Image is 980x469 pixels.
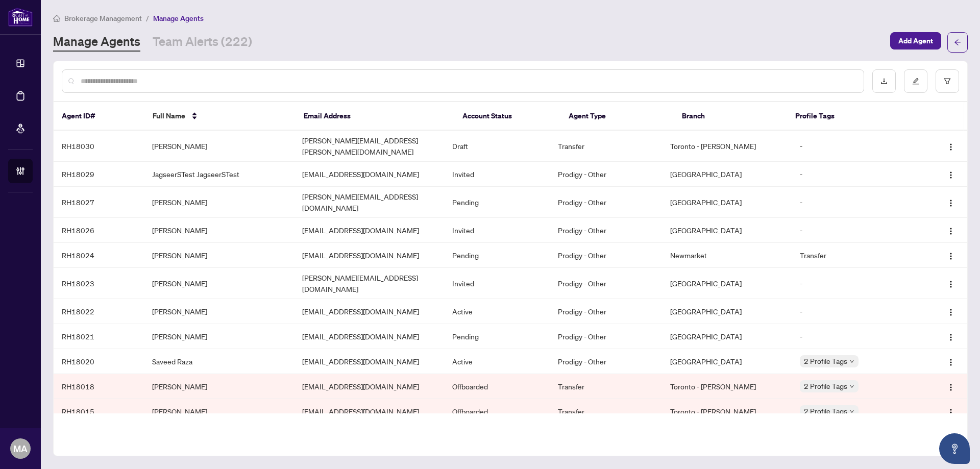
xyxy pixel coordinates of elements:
[947,280,955,288] img: Logo
[54,243,144,268] td: RH18024
[662,399,791,424] td: Toronto - [PERSON_NAME]
[294,162,444,187] td: [EMAIL_ADDRESS][DOMAIN_NAME]
[849,359,854,364] span: down
[550,162,663,187] td: Prodigy - Other
[939,433,970,464] button: Open asap
[153,110,185,121] span: Full Name
[294,349,444,374] td: [EMAIL_ADDRESS][DOMAIN_NAME]
[662,131,791,162] td: Toronto - [PERSON_NAME]
[454,102,560,131] th: Account Status
[912,78,919,85] span: edit
[550,374,663,399] td: Transfer
[943,247,959,263] button: Logo
[444,299,549,324] td: Active
[294,324,444,349] td: [EMAIL_ADDRESS][DOMAIN_NAME]
[943,353,959,369] button: Logo
[54,131,144,162] td: RH18030
[550,218,663,243] td: Prodigy - Other
[294,187,444,218] td: [PERSON_NAME][EMAIL_ADDRESS][DOMAIN_NAME]
[144,218,294,243] td: [PERSON_NAME]
[53,15,60,22] span: home
[54,268,144,299] td: RH18023
[444,162,549,187] td: Invited
[943,222,959,238] button: Logo
[153,14,204,23] span: Manage Agents
[294,299,444,324] td: [EMAIL_ADDRESS][DOMAIN_NAME]
[804,355,847,367] span: 2 Profile Tags
[662,218,791,243] td: [GEOGRAPHIC_DATA]
[792,243,919,268] td: Transfer
[54,374,144,399] td: RH18018
[947,143,955,151] img: Logo
[144,349,294,374] td: Saveed Raza
[943,275,959,291] button: Logo
[550,187,663,218] td: Prodigy - Other
[144,374,294,399] td: [PERSON_NAME]
[54,324,144,349] td: RH18021
[662,299,791,324] td: [GEOGRAPHIC_DATA]
[8,8,33,27] img: logo
[943,378,959,394] button: Logo
[943,328,959,344] button: Logo
[804,380,847,392] span: 2 Profile Tags
[662,187,791,218] td: [GEOGRAPHIC_DATA]
[947,333,955,341] img: Logo
[54,102,144,131] th: Agent ID#
[849,409,854,414] span: down
[947,227,955,235] img: Logo
[898,33,933,49] span: Add Agent
[64,14,142,23] span: Brokerage Management
[947,199,955,207] img: Logo
[144,268,294,299] td: [PERSON_NAME]
[550,299,663,324] td: Prodigy - Other
[550,268,663,299] td: Prodigy - Other
[662,324,791,349] td: [GEOGRAPHIC_DATA]
[943,403,959,419] button: Logo
[444,374,549,399] td: Offboarded
[792,187,919,218] td: -
[296,102,454,131] th: Email Address
[54,162,144,187] td: RH18029
[904,69,927,93] button: edit
[444,399,549,424] td: Offboarded
[54,187,144,218] td: RH18027
[294,374,444,399] td: [EMAIL_ADDRESS][DOMAIN_NAME]
[144,399,294,424] td: [PERSON_NAME]
[444,349,549,374] td: Active
[550,243,663,268] td: Prodigy - Other
[792,218,919,243] td: -
[662,268,791,299] td: [GEOGRAPHIC_DATA]
[294,243,444,268] td: [EMAIL_ADDRESS][DOMAIN_NAME]
[787,102,916,131] th: Profile Tags
[550,131,663,162] td: Transfer
[849,384,854,389] span: down
[880,78,888,85] span: download
[444,187,549,218] td: Pending
[550,349,663,374] td: Prodigy - Other
[954,39,961,46] span: arrow-left
[943,303,959,319] button: Logo
[550,399,663,424] td: Transfer
[444,243,549,268] td: Pending
[144,102,296,131] th: Full Name
[947,408,955,416] img: Logo
[294,218,444,243] td: [EMAIL_ADDRESS][DOMAIN_NAME]
[144,131,294,162] td: [PERSON_NAME]
[943,138,959,154] button: Logo
[947,358,955,366] img: Logo
[144,299,294,324] td: [PERSON_NAME]
[674,102,787,131] th: Branch
[662,349,791,374] td: [GEOGRAPHIC_DATA]
[662,374,791,399] td: Toronto - [PERSON_NAME]
[943,194,959,210] button: Logo
[944,78,951,85] span: filter
[943,166,959,182] button: Logo
[144,162,294,187] td: JagseerSTest JagseerSTest
[144,187,294,218] td: [PERSON_NAME]
[294,131,444,162] td: [PERSON_NAME][EMAIL_ADDRESS][PERSON_NAME][DOMAIN_NAME]
[792,268,919,299] td: -
[444,268,549,299] td: Invited
[550,324,663,349] td: Prodigy - Other
[54,218,144,243] td: RH18026
[144,324,294,349] td: [PERSON_NAME]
